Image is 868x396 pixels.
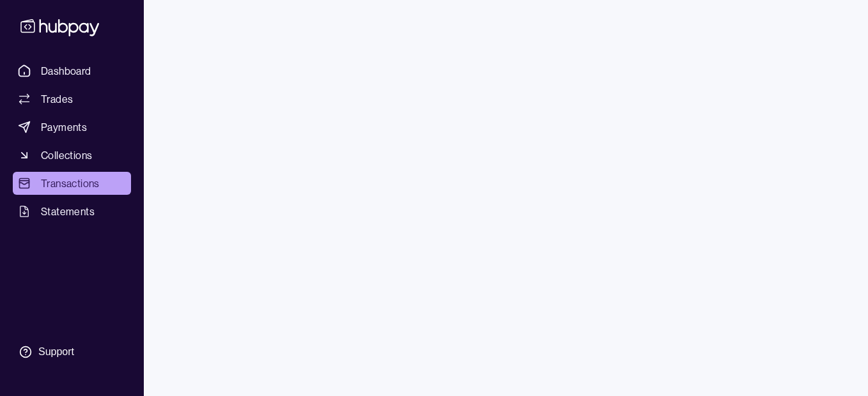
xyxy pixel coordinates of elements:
[13,116,131,139] a: Payments
[13,339,131,365] a: Support
[38,345,74,359] div: Support
[13,59,131,82] a: Dashboard
[13,144,131,167] a: Collections
[41,91,73,107] span: Trades
[41,204,95,219] span: Statements
[41,119,87,135] span: Payments
[41,176,100,191] span: Transactions
[41,63,91,79] span: Dashboard
[13,172,131,195] a: Transactions
[13,200,131,223] a: Statements
[13,88,131,110] a: Trades
[41,148,92,163] span: Collections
